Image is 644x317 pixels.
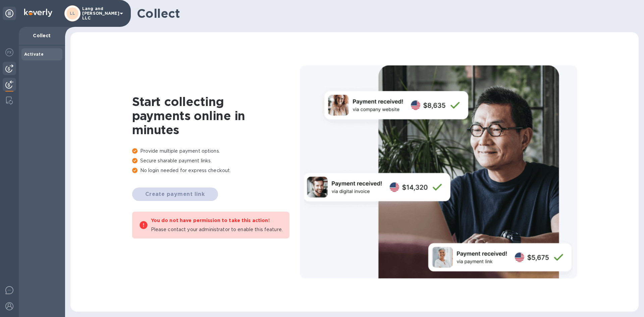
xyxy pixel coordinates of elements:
b: You do not have permission to take this action! [151,218,270,223]
h1: Collect [137,6,633,20]
img: Logo [24,9,52,17]
h1: Start collecting payments online in minutes [132,95,300,137]
p: Provide multiple payment options. [132,148,300,155]
p: Collect [24,32,60,39]
div: Unpin categories [3,7,16,20]
b: Activate [24,52,44,57]
p: Lang and [PERSON_NAME] LLC [82,6,116,20]
b: LL [70,11,75,16]
img: Foreign exchange [5,48,13,56]
p: Please contact your administrator to enable this feature. [151,226,283,233]
p: Secure sharable payment links. [132,157,300,164]
p: No login needed for express checkout. [132,167,300,174]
